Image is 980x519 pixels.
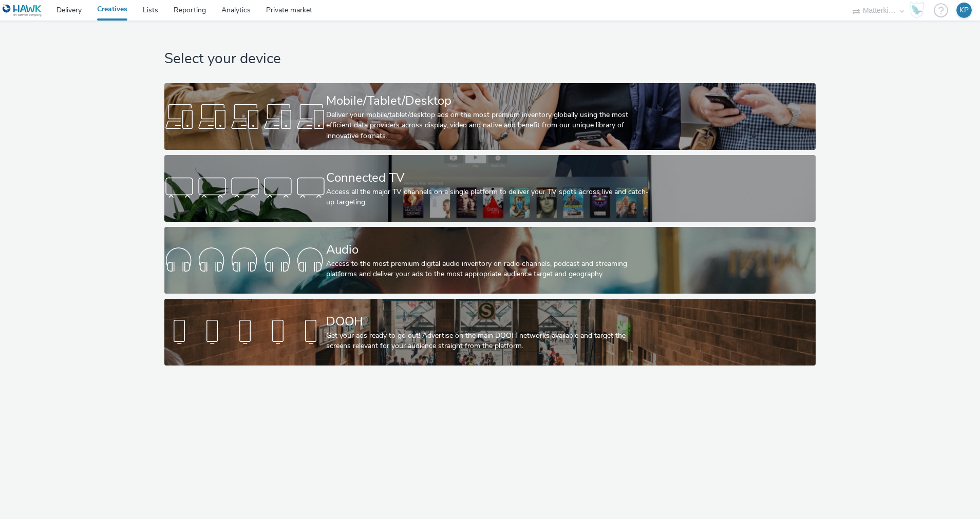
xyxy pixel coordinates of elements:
[326,241,650,259] div: Audio
[164,299,815,366] a: DOOHGet your ads ready to go out! Advertise on the main DOOH networks available and target the sc...
[3,4,42,17] img: undefined Logo
[326,259,650,280] div: Access to the most premium digital audio inventory on radio channels, podcast and streaming platf...
[164,83,815,150] a: Mobile/Tablet/DesktopDeliver your mobile/tablet/desktop ads on the most premium inventory globall...
[326,110,650,141] div: Deliver your mobile/tablet/desktop ads on the most premium inventory globally using the most effi...
[164,155,815,222] a: Connected TVAccess all the major TV channels on a single platform to deliver your TV spots across...
[909,2,929,18] a: Hawk Academy
[326,331,650,352] div: Get your ads ready to go out! Advertise on the main DOOH networks available and target the screen...
[959,3,969,18] div: KP
[326,92,650,110] div: Mobile/Tablet/Desktop
[164,49,815,69] h1: Select your device
[326,187,650,208] div: Access all the major TV channels on a single platform to deliver your TV spots across live and ca...
[326,313,650,331] div: DOOH
[909,2,925,18] img: Hawk Academy
[164,227,815,294] a: AudioAccess to the most premium digital audio inventory on radio channels, podcast and streaming ...
[326,169,650,187] div: Connected TV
